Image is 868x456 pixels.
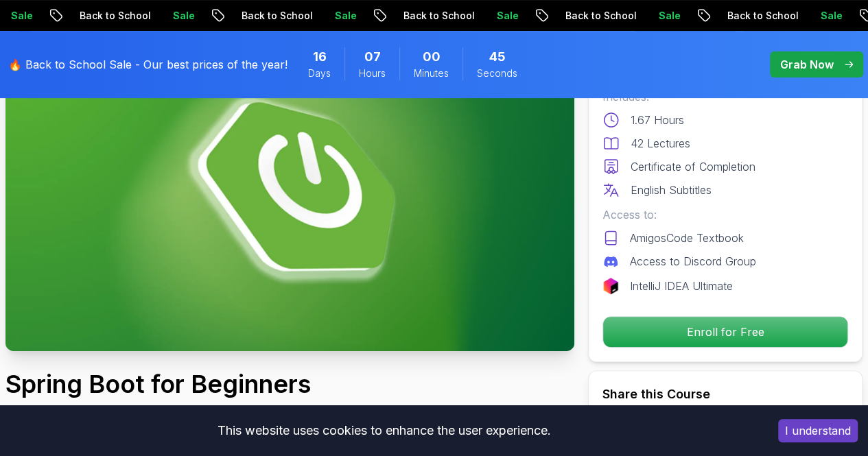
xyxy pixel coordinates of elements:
[809,9,853,23] p: Sale
[477,67,517,80] span: Seconds
[631,182,712,198] p: English Subtitles
[359,67,386,80] span: Hours
[323,9,367,23] p: Sale
[5,370,500,398] h1: Spring Boot for Beginners
[630,253,756,269] p: Access to Discord Group
[364,47,381,67] span: 7 Hours
[716,9,809,23] p: Back to School
[392,9,485,23] p: Back to School
[313,47,327,67] span: 16 Days
[780,56,834,73] p: Grab Now
[631,158,755,175] p: Certificate of Completion
[308,67,331,80] span: Days
[161,9,205,23] p: Sale
[5,403,500,420] p: Build a CRUD API with Spring Boot and PostgreSQL database using Spring Data JPA and Spring AI
[68,9,161,23] p: Back to School
[230,9,323,23] p: Back to School
[647,9,691,23] p: Sale
[603,317,847,347] p: Enroll for Free
[10,416,758,446] div: This website uses cookies to enhance the user experience.
[631,112,684,128] p: 1.67 Hours
[423,47,441,67] span: 0 Minutes
[602,278,619,294] img: jetbrains logo
[778,419,858,442] button: Accept cookies
[5,32,574,351] img: spring-boot-for-beginners_thumbnail
[554,9,647,23] p: Back to School
[485,9,529,23] p: Sale
[489,47,506,67] span: 45 Seconds
[631,135,690,152] p: 42 Lectures
[8,56,288,73] p: 🔥 Back to School Sale - Our best prices of the year!
[630,278,733,294] p: IntelliJ IDEA Ultimate
[602,385,848,404] h2: Share this Course
[602,316,848,348] button: Enroll for Free
[414,67,449,80] span: Minutes
[602,206,848,223] p: Access to:
[630,230,744,246] p: AmigosCode Textbook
